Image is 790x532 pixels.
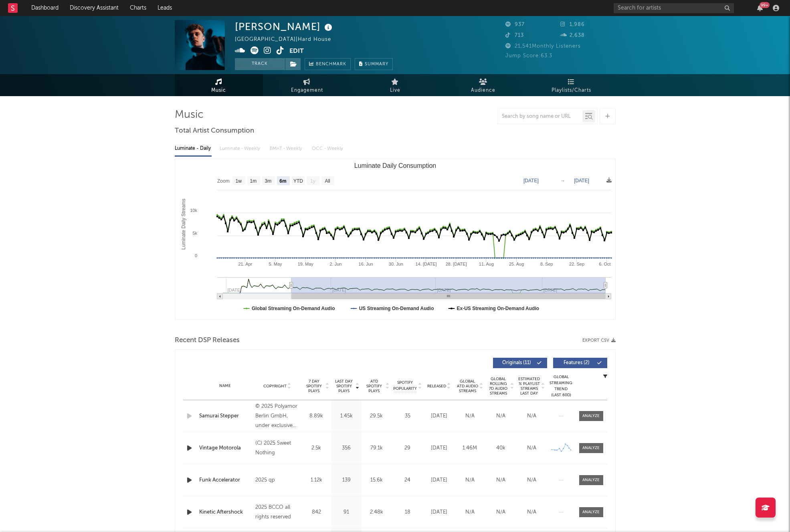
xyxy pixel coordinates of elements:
span: Summary [365,62,388,66]
text: [DATE] [523,178,539,183]
div: 2025 qp [255,476,299,485]
text: 25. Aug [509,262,523,266]
div: 24 [394,476,422,484]
span: Recent DSP Releases [175,336,240,345]
span: ATD Spotify Plays [364,379,385,393]
div: N/A [518,476,545,484]
div: 139 [333,476,360,484]
a: Audience [439,74,527,96]
div: 2.5k [303,444,329,452]
button: Export CSV [582,338,616,343]
div: N/A [487,412,514,420]
span: 1,986 [560,22,585,27]
button: Features(2) [553,358,607,368]
div: 35 [394,412,422,420]
text: Global Streaming On-Demand Audio [252,306,335,311]
text: 1m [250,178,257,184]
div: 15.6k [364,476,390,484]
button: Track [235,58,285,70]
div: N/A [457,508,483,516]
text: YTD [293,178,303,184]
text: 6m [279,178,286,184]
span: Last Day Spotify Plays [333,379,355,393]
text: 14. [DATE] [415,262,436,266]
text: → [560,178,565,183]
text: All [325,178,330,184]
div: 18 [394,508,422,516]
text: US Streaming On-Demand Audio [359,306,434,311]
text: 3m [265,178,271,184]
div: N/A [457,476,483,484]
div: 842 [303,508,329,516]
span: Music [211,86,226,95]
a: Live [351,74,439,96]
span: Originals ( 11 ) [498,361,535,365]
text: 1y [310,178,315,184]
div: Global Streaming Trend (Last 60D) [549,374,573,398]
div: Samurai Stepper [199,412,252,420]
text: 5. May [269,262,282,266]
text: Luminate Daily Consumption [354,162,436,169]
div: N/A [518,412,545,420]
button: Originals(11) [493,358,547,368]
span: 937 [505,22,525,27]
text: 5k [192,231,197,236]
a: Music [175,74,263,96]
span: Playlists/Charts [552,86,591,95]
text: 10k [190,208,197,213]
div: 1.46M [457,444,483,452]
span: Live [390,86,400,95]
span: Features ( 2 ) [558,361,595,365]
text: 21. Apr [238,262,252,266]
span: Engagement [291,86,323,95]
div: 356 [333,444,360,452]
div: 40k [487,444,514,452]
span: Jump Score: 63.3 [505,53,552,58]
text: 6. Oct [599,262,610,266]
span: Audience [471,86,495,95]
span: 7 Day Spotify Plays [303,379,325,393]
text: Zoom [217,178,230,184]
text: 0 [194,253,197,258]
text: 11. Aug [479,262,493,266]
a: Benchmark [305,58,351,70]
div: 8.89k [303,412,329,420]
div: N/A [518,444,545,452]
text: 16. Jun [358,262,373,266]
span: Global ATD Audio Streams [457,379,479,393]
div: 1.45k [333,412,360,420]
div: N/A [487,476,514,484]
div: 1.12k [303,476,329,484]
span: 713 [505,33,524,38]
a: Vintage Motorola [199,444,252,452]
div: [PERSON_NAME] [235,20,334,33]
span: Total Artist Consumption [175,126,254,136]
div: Funk Accelerator [199,476,252,484]
text: Luminate Daily Streams [180,199,186,250]
div: [DATE] [426,444,453,452]
button: Edit [289,46,304,56]
div: [DATE] [426,508,453,516]
div: N/A [518,508,545,516]
span: Global Rolling 7D Audio Streams [487,377,509,396]
div: (C) 2025 Sweet Nothing [255,439,299,458]
span: 2,638 [560,33,585,38]
div: © 2025 Polyamor Berlin GmbH, under exclusive license to Universal Music GmbH [255,402,299,431]
span: Released [427,384,446,389]
div: 91 [333,508,360,516]
span: Estimated % Playlist Streams Last Day [518,377,540,396]
div: Kinetic Aftershock [199,508,252,516]
svg: Luminate Daily Consumption [175,159,615,319]
div: [DATE] [426,476,453,484]
div: 29.5k [364,412,390,420]
input: Search by song name or URL [498,113,582,120]
span: 21,541 Monthly Listeners [505,44,581,49]
div: N/A [457,412,483,420]
div: 2025 BCCO all rights reserved [255,503,299,522]
a: Playlists/Charts [527,74,616,96]
button: 99+ [757,5,763,11]
text: 1w [235,178,242,184]
span: Copyright [263,384,287,389]
text: 2. Jun [329,262,341,266]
